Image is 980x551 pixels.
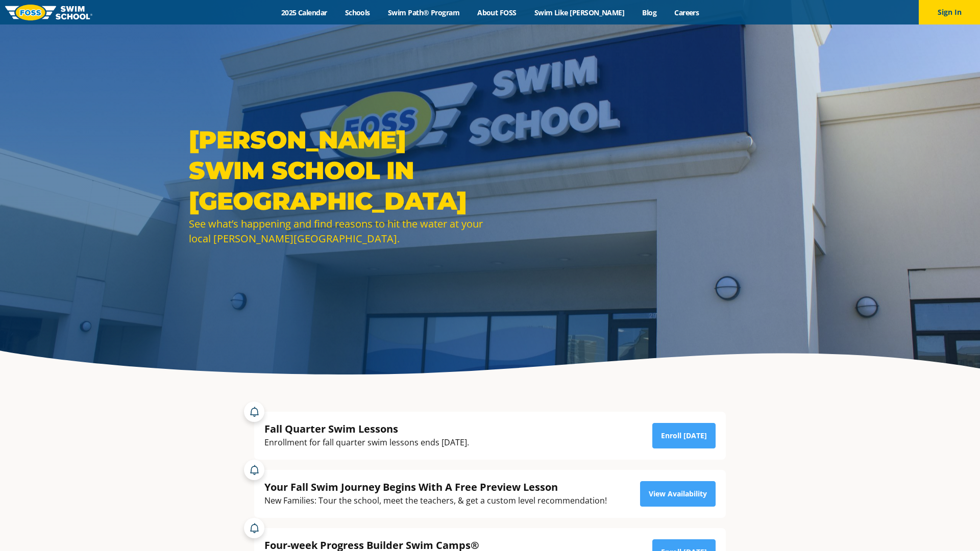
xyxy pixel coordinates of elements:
a: Swim Like [PERSON_NAME] [525,8,633,17]
div: Fall Quarter Swim Lessons [264,422,469,436]
a: Enroll [DATE] [652,423,716,448]
a: 2025 Calendar [272,8,336,17]
a: Swim Path® Program [379,8,468,17]
div: Your Fall Swim Journey Begins With A Free Preview Lesson [264,480,607,494]
a: View Availability [640,481,716,507]
div: See what’s happening and find reasons to hit the water at your local [PERSON_NAME][GEOGRAPHIC_DATA]. [189,216,485,246]
a: Blog [633,8,666,17]
div: Enrollment for fall quarter swim lessons ends [DATE]. [264,436,469,449]
a: About FOSS [469,8,526,17]
img: FOSS Swim School Logo [5,5,92,20]
a: Careers [666,8,708,17]
div: New Families: Tour the school, meet the teachers, & get a custom level recommendation! [264,494,607,508]
a: Schools [336,8,379,17]
h1: [PERSON_NAME] Swim School in [GEOGRAPHIC_DATA] [189,124,485,216]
